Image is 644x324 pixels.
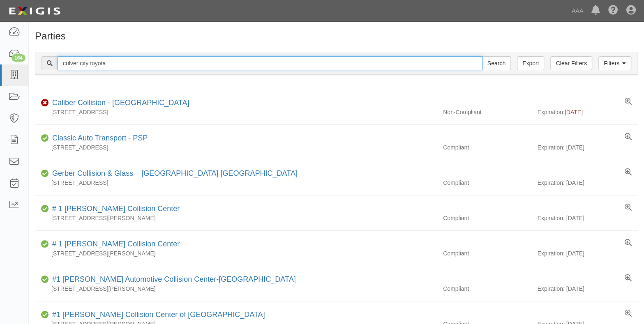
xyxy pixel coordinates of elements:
div: Expiration: [DATE] [538,285,638,293]
div: Expiration: [DATE] [538,143,638,152]
div: [STREET_ADDRESS] [35,108,437,116]
div: Expiration: [DATE] [538,214,638,222]
a: Gerber Collision & Glass – [GEOGRAPHIC_DATA] [GEOGRAPHIC_DATA] [52,169,298,177]
h1: Parties [35,31,638,41]
i: Compliant [41,206,49,212]
a: Clear Filters [550,56,592,70]
div: [STREET_ADDRESS][PERSON_NAME] [35,285,437,293]
a: Classic Auto Transport - PSP [52,134,148,142]
a: Caliber Collision - [GEOGRAPHIC_DATA] [52,99,189,107]
div: Expiration: [DATE] [538,179,638,187]
div: Non-Compliant [437,108,538,116]
div: Compliant [437,285,538,293]
div: Gerber Collision & Glass – Houston Brighton [49,168,298,179]
div: [STREET_ADDRESS][PERSON_NAME] [35,249,437,257]
input: Search [58,56,482,70]
a: Filters [598,56,631,70]
div: Caliber Collision - Gainesville [49,98,189,108]
div: #1 Cochran Collision Center of Greensburg [49,310,265,320]
a: #1 [PERSON_NAME] Collision Center of [GEOGRAPHIC_DATA] [52,310,265,319]
a: Export [517,56,544,70]
div: [STREET_ADDRESS] [35,179,437,187]
a: View results summary [625,133,632,141]
div: Compliant [437,143,538,152]
a: View results summary [625,274,632,283]
a: View results summary [625,310,632,318]
div: # 1 Cochran Collision Center [49,204,180,214]
i: Non-Compliant [41,100,49,106]
i: Compliant [41,277,49,283]
div: Compliant [437,214,538,222]
div: Expiration: [538,108,638,116]
div: Classic Auto Transport - PSP [49,133,148,144]
a: # 1 [PERSON_NAME] Collision Center [52,240,180,248]
a: View results summary [625,204,632,212]
div: [STREET_ADDRESS] [35,143,437,152]
i: Compliant [41,241,49,247]
i: Compliant [41,136,49,141]
input: Search [482,56,511,70]
a: View results summary [625,98,632,106]
div: Expiration: [DATE] [538,249,638,257]
a: # 1 [PERSON_NAME] Collision Center [52,205,180,213]
img: logo-5460c22ac91f19d4615b14bd174203de0afe785f0fc80cf4dbbc73dc1793850b.png [6,4,63,18]
div: 164 [12,54,25,62]
i: Compliant [41,312,49,318]
div: # 1 Cochran Collision Center [49,239,180,250]
div: #1 Cochran Automotive Collision Center-Monroeville [49,274,296,285]
span: [DATE] [565,109,583,115]
a: View results summary [625,168,632,177]
a: #1 [PERSON_NAME] Automotive Collision Center-[GEOGRAPHIC_DATA] [52,275,296,283]
div: Compliant [437,249,538,257]
a: AAA [568,2,587,19]
div: Compliant [437,179,538,187]
a: View results summary [625,239,632,247]
div: [STREET_ADDRESS][PERSON_NAME] [35,214,437,222]
i: Compliant [41,171,49,177]
i: Help Center - Complianz [608,6,618,16]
